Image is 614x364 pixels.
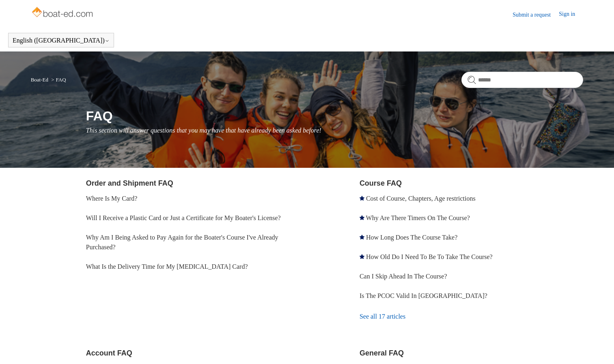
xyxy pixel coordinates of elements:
p: This section will answer questions that you may have that have already been asked before! [86,126,584,135]
a: What Is the Delivery Time for My [MEDICAL_DATA] Card? [86,263,248,270]
svg: Promoted article [360,215,364,220]
a: See all 17 articles [360,306,583,328]
li: Boat-Ed [31,77,50,83]
li: FAQ [50,77,66,83]
div: Live chat [587,337,608,358]
a: Can I Skip Ahead In The Course? [360,273,447,280]
a: Why Are There Timers On The Course? [366,214,470,221]
h1: FAQ [86,106,584,126]
input: Search [461,72,583,88]
a: Cost of Course, Chapters, Age restrictions [366,195,476,202]
a: Where Is My Card? [86,195,138,202]
a: Will I Receive a Plastic Card or Just a Certificate for My Boater's License? [86,214,281,221]
a: Order and Shipment FAQ [86,179,173,187]
button: English ([GEOGRAPHIC_DATA]) [13,37,110,44]
a: How Long Does The Course Take? [366,234,457,241]
svg: Promoted article [360,196,364,201]
a: Account FAQ [86,349,132,357]
svg: Promoted article [360,235,364,240]
a: General FAQ [360,349,404,357]
a: Is The PCOC Valid In [GEOGRAPHIC_DATA]? [360,292,487,299]
a: Sign in [559,10,583,19]
a: Course FAQ [360,179,402,187]
a: Submit a request [513,11,559,19]
img: Boat-Ed Help Center home page [31,5,95,21]
a: How Old Do I Need To Be To Take The Course? [366,253,493,260]
svg: Promoted article [360,254,364,259]
a: Why Am I Being Asked to Pay Again for the Boater's Course I've Already Purchased? [86,234,278,251]
a: Boat-Ed [31,77,48,83]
